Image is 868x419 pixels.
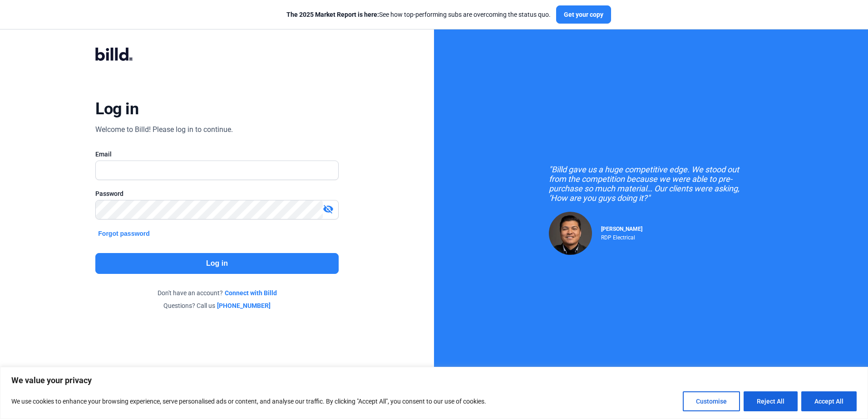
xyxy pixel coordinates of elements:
button: Accept All [801,391,857,411]
div: Don't have an account? [95,288,338,297]
a: Connect with Billd [225,288,277,297]
div: Email [95,150,338,159]
a: [PHONE_NUMBER] [217,301,271,310]
button: Customise [683,391,740,411]
p: We value your privacy [11,375,857,386]
div: RDP Electrical [601,232,642,241]
mat-icon: visibility_off [323,204,334,214]
p: We use cookies to enhance your browsing experience, serve personalised ads or content, and analys... [11,396,486,407]
img: Raul Pacheco [549,212,592,255]
span: The 2025 Market Report is here: [286,11,379,18]
div: "Billd gave us a huge competitive edge. We stood out from the competition because we were able to... [549,165,753,203]
span: [PERSON_NAME] [601,226,642,232]
div: Log in [95,99,138,119]
div: Password [95,189,338,198]
button: Forgot password [95,229,153,239]
button: Log in [95,253,338,274]
div: Welcome to Billd! Please log in to continue. [95,124,233,135]
div: See how top-performing subs are overcoming the status quo. [286,10,551,19]
button: Get your copy [556,5,611,24]
div: Questions? Call us [95,301,338,310]
button: Reject All [744,391,798,411]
